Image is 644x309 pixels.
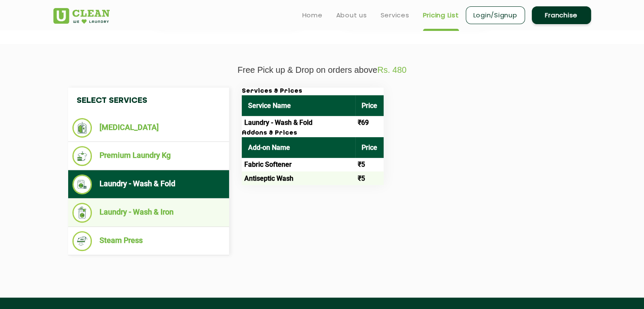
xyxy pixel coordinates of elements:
li: Premium Laundry Kg [72,146,225,166]
a: Home [302,10,323,20]
li: Laundry - Wash & Fold [72,174,225,194]
span: Rs. 480 [377,65,406,74]
h4: Select Services [68,88,229,114]
img: Laundry - Wash & Fold [72,174,92,194]
a: About us [336,10,367,20]
img: Dry Cleaning [72,118,92,138]
td: ₹5 [355,158,384,171]
a: Services [381,10,409,20]
th: Price [355,95,384,116]
td: ₹5 [355,171,384,185]
td: Laundry - Wash & Fold [242,116,355,130]
img: Premium Laundry Kg [72,146,92,166]
li: [MEDICAL_DATA] [72,118,225,138]
li: Laundry - Wash & Iron [72,203,225,223]
a: Pricing List [423,10,459,20]
li: Steam Press [72,231,225,251]
td: ₹69 [355,116,384,130]
td: Antiseptic Wash [242,171,355,185]
img: UClean Laundry and Dry Cleaning [53,8,110,24]
td: Fabric Softener [242,158,355,171]
h3: Addons & Prices [242,130,384,137]
a: Login/Signup [466,6,525,24]
img: Steam Press [72,231,92,251]
p: Free Pick up & Drop on orders above [53,65,591,75]
img: Laundry - Wash & Iron [72,203,92,223]
a: Franchise [532,6,591,24]
h3: Services & Prices [242,88,384,95]
th: Add-on Name [242,137,355,158]
th: Price [355,137,384,158]
th: Service Name [242,95,355,116]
